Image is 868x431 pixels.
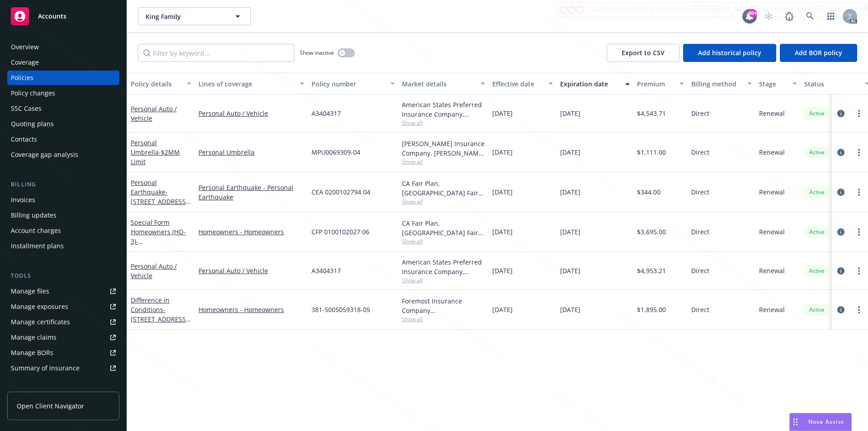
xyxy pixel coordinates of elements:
span: Show all [402,276,485,284]
span: Direct [691,109,709,118]
a: Personal Earthquake - Personal Earthquake [198,183,304,202]
span: Direct [691,187,709,197]
a: circleInformation [835,187,846,198]
a: Quoting plans [7,117,119,131]
span: Direct [691,227,709,237]
div: Contacts [11,132,37,147]
div: Market details [402,79,475,89]
a: circleInformation [835,227,846,237]
a: Manage BORs [7,346,119,360]
button: Market details [398,73,489,95]
span: [DATE] [492,305,513,314]
a: Manage files [7,284,119,298]
button: Expiration date [557,73,633,95]
div: Coverage gap analysis [11,147,78,162]
button: Effective date [489,73,557,95]
button: Add BOR policy [780,44,857,62]
a: SSC Cases [7,101,119,116]
div: Policy details [131,79,181,89]
span: Show all [402,158,485,166]
div: Policies [11,71,33,85]
div: Policy number [311,79,385,89]
button: Premium [633,73,688,95]
span: [DATE] [492,109,513,118]
span: Active [808,188,826,196]
a: Billing updates [7,208,119,223]
span: [DATE] [560,109,580,118]
span: Nova Assist [808,418,844,426]
span: [DATE] [492,147,513,157]
span: Active [808,228,826,236]
a: Personal Auto / Vehicle [131,262,177,280]
span: Show all [402,237,485,245]
div: Invoices [11,193,35,207]
a: Coverage gap analysis [7,147,119,162]
a: circleInformation [835,147,846,158]
div: Expiration date [560,79,620,89]
div: American States Preferred Insurance Company, Safeco Insurance [402,100,485,119]
button: Policy number [308,73,398,95]
span: $4,953.21 [637,266,666,275]
span: Renewal [759,305,785,314]
span: A3404317 [311,109,341,118]
span: [DATE] [492,187,513,197]
span: [DATE] [560,227,580,237]
div: SSC Cases [11,101,42,116]
span: Show all [402,198,485,205]
div: CA Fair Plan, [GEOGRAPHIC_DATA] Fair plan [402,179,485,198]
a: Switch app [822,7,840,25]
span: $4,543.71 [637,109,666,118]
span: Active [808,109,826,118]
a: more [854,187,864,198]
a: Search [801,7,819,25]
a: Personal Auto / Vehicle [198,109,304,118]
span: Active [808,306,826,314]
span: CFP 0100102027 06 [311,227,369,237]
a: Start snowing [759,7,778,25]
span: Renewal [759,227,785,237]
span: MPU0069309-04 [311,147,360,157]
div: Lines of coverage [198,79,294,89]
div: Coverage [11,55,39,70]
a: Personal Earthquake [131,178,188,234]
span: Accounts [38,13,66,20]
a: more [854,227,864,237]
span: $1,895.00 [637,305,666,314]
span: - $2MM Limit [131,148,180,166]
a: Special Form Homeowners (HO-3) [131,218,188,284]
a: more [854,265,864,276]
span: Show inactive [300,49,334,57]
span: [DATE] [492,227,513,237]
a: Contacts [7,132,119,147]
a: Personal Auto / Vehicle [131,104,177,123]
div: Foremost Insurance Company [GEOGRAPHIC_DATA], [US_STATE], Foremost Insurance [402,296,485,315]
a: Personal Umbrella [131,138,180,166]
a: Manage exposures [7,299,119,314]
div: [PERSON_NAME] Insurance Company, [PERSON_NAME] Insurance, Personal Umbrella [402,139,485,158]
span: Active [808,148,826,156]
span: Show all [402,119,485,127]
a: Personal Umbrella [198,147,304,157]
button: Stage [755,73,801,95]
div: Status [804,79,859,89]
div: Manage certificates [11,315,70,329]
span: Add BOR policy [795,48,842,57]
button: King Family [138,7,251,25]
span: Show all [402,315,485,323]
div: Manage exposures [11,299,68,314]
span: Renewal [759,187,785,197]
span: [DATE] [560,305,580,314]
span: $344.00 [637,187,660,197]
span: Open Client Navigator [17,401,84,411]
a: circleInformation [835,265,846,276]
span: King Family [146,12,224,21]
a: Coverage [7,55,119,70]
a: Policy changes [7,86,119,100]
span: Renewal [759,109,785,118]
span: Direct [691,266,709,275]
a: more [854,304,864,315]
div: Installment plans [11,239,64,253]
a: circleInformation [835,108,846,119]
span: Direct [691,305,709,314]
div: Summary of insurance [11,361,80,375]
